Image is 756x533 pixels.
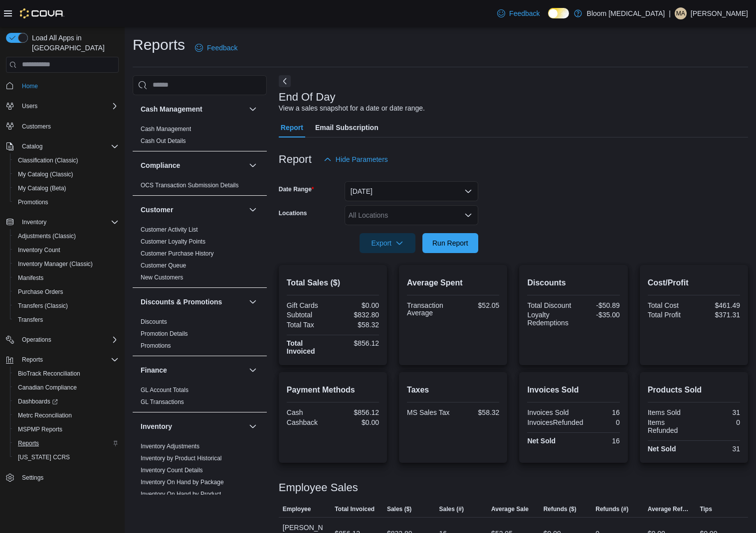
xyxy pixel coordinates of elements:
[141,238,205,245] a: Customer Loyalty Points
[18,453,70,461] span: [US_STATE] CCRS
[10,257,123,271] button: Inventory Manager (Classic)
[18,411,72,419] span: Metrc Reconciliation
[133,384,267,412] div: Finance
[141,205,245,215] button: Customer
[18,216,119,228] span: Inventory
[14,423,66,435] a: MSPMP Reports
[648,384,740,396] h2: Products Sold
[279,75,291,87] button: Next
[10,395,123,408] a: Dashboards
[527,437,556,445] strong: Net Sold
[22,356,43,364] span: Reports
[14,258,97,270] a: Inventory Manager (Classic)
[335,408,379,416] div: $856.12
[133,123,267,151] div: Cash Management
[18,334,55,346] button: Operations
[10,436,123,450] button: Reports
[22,336,51,344] span: Operations
[575,311,620,319] div: -$35.00
[18,246,60,254] span: Inventory Count
[14,300,119,312] span: Transfers (Classic)
[10,181,123,195] button: My Catalog (Beta)
[133,35,185,55] h1: Reports
[18,198,48,206] span: Promotions
[10,167,123,181] button: My Catalog (Classic)
[14,168,119,180] span: My Catalog (Classic)
[527,418,583,426] div: InvoicesRefunded
[14,272,47,284] a: Manifests
[464,211,472,219] button: Open list of options
[14,272,119,284] span: Manifests
[10,271,123,285] button: Manifests
[10,285,123,299] button: Purchase Orders
[676,7,685,19] span: MA
[287,321,331,329] div: Total Tax
[279,185,314,193] label: Date Range
[133,224,267,287] div: Customer
[548,8,569,18] input: Dark Mode
[14,244,119,256] span: Inventory Count
[2,353,123,367] button: Reports
[141,330,188,337] a: Promotion Details
[247,364,259,376] button: Finance
[14,437,43,449] a: Reports
[141,104,245,114] button: Cash Management
[14,368,84,380] a: BioTrack Reconciliation
[22,102,37,110] span: Users
[14,154,82,166] a: Classification (Classic)
[14,382,81,394] a: Canadian Compliance
[18,370,80,378] span: BioTrack Reconciliation
[648,445,676,453] strong: Net Sold
[335,339,379,347] div: $856.12
[387,505,411,513] span: Sales ($)
[544,505,576,513] span: Refunds ($)
[141,205,173,215] h3: Customer
[141,250,214,257] a: Customer Purchase History
[10,313,123,327] button: Transfers
[14,154,119,166] span: Classification (Classic)
[491,505,529,513] span: Average Sale
[28,33,119,53] span: Load All Apps in [GEOGRAPHIC_DATA]
[141,342,171,349] a: Promotions
[493,3,544,23] a: Feedback
[10,450,123,464] button: [US_STATE] CCRS
[527,408,571,416] div: Invoices Sold
[18,232,76,240] span: Adjustments (Classic)
[18,288,63,296] span: Purchase Orders
[10,243,123,257] button: Inventory Count
[455,408,500,416] div: $58.32
[700,505,712,513] span: Tips
[14,423,119,435] span: MSPMP Reports
[279,103,425,114] div: View a sales snapshot for a date or date range.
[2,79,123,93] button: Home
[366,233,409,253] span: Export
[335,418,379,426] div: $0.00
[315,118,378,137] span: Email Subscription
[18,334,119,346] span: Operations
[696,301,740,309] div: $461.49
[141,182,239,189] a: OCS Transaction Submission Details
[287,408,331,416] div: Cash
[675,7,687,19] div: Mohammed Alqadhi
[141,160,245,170] button: Compliance
[335,311,379,319] div: $832.80
[360,233,415,253] button: Export
[141,262,186,269] a: Customer Queue
[10,422,123,436] button: MSPMP Reports
[279,153,312,165] h3: Report
[18,316,43,324] span: Transfers
[18,354,119,366] span: Reports
[22,218,46,226] span: Inventory
[287,311,331,319] div: Subtotal
[432,238,468,248] span: Run Report
[14,230,119,242] span: Adjustments (Classic)
[691,7,748,19] p: [PERSON_NAME]
[575,301,620,309] div: -$50.89
[283,505,311,513] span: Employee
[18,121,55,133] a: Customers
[455,301,500,309] div: $52.05
[18,384,77,392] span: Canadian Compliance
[287,301,331,309] div: Gift Cards
[133,179,267,195] div: Compliance
[595,505,628,513] span: Refunds (#)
